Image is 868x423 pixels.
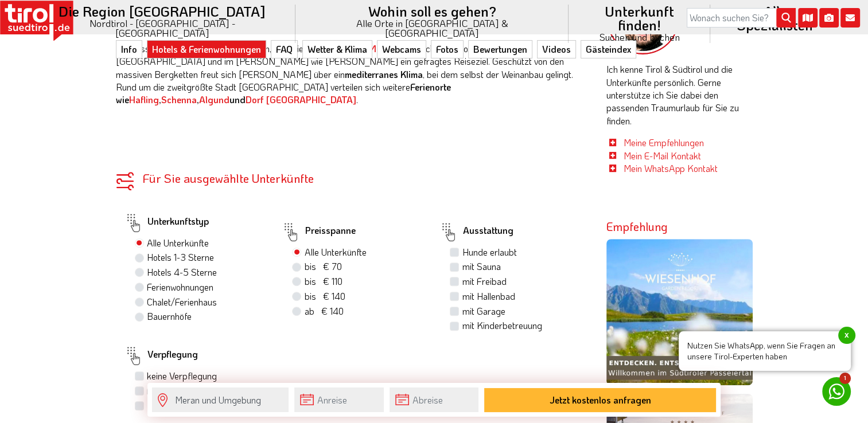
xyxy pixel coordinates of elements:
label: Hotels 4-5 Sterne [147,266,217,279]
a: Meine Empfehlungen [624,136,704,148]
p: Wo Passer und Etsch zusammenfließen, liegt die (italienisch: Merano). Sie ist [GEOGRAPHIC_DATA] u... [116,42,589,107]
label: Preisspanne [282,219,355,245]
label: Hotels 1-3 Sterne [147,251,214,264]
label: Ferienwohnungen [147,281,213,293]
label: keine Verpflegung [147,370,217,382]
label: Halbpension [147,399,194,412]
label: Chalet/Ferienhaus [147,296,217,308]
span: ab € 140 [304,305,343,317]
span: bis € 70 [304,260,341,272]
label: Hunde erlaubt [462,246,516,258]
span: bis € 140 [304,290,345,302]
label: Verpflegung [124,343,198,369]
img: wiesenhof-sommer.jpg [606,239,753,385]
small: Nordtirol - [GEOGRAPHIC_DATA] - [GEOGRAPHIC_DATA] [42,18,282,38]
label: mit Sauna [462,260,500,273]
input: Wonach suchen Sie? [687,8,796,28]
small: Suchen und buchen [582,32,696,42]
small: Alle Orte in [GEOGRAPHIC_DATA] & [GEOGRAPHIC_DATA] [309,18,555,38]
label: Alle Unterkünfte [304,246,366,258]
a: 1 Nutzen Sie WhatsApp, wenn Sie Fragen an unsere Tirol-Experten habenx [822,377,851,406]
strong: mediterranes Klima [345,68,423,80]
input: Wo soll's hingehen? [152,387,289,412]
i: Kontakt [840,8,860,28]
a: Mein WhatsApp Kontakt [624,162,718,174]
a: Schenna [161,93,197,105]
a: Algund [199,93,229,105]
span: x [838,327,855,344]
div: Für Sie ausgewählte Unterkünfte [116,172,589,184]
input: Anreise [294,387,383,412]
label: Unterkunftstyp [124,210,209,236]
i: Fotogalerie [819,8,839,28]
span: bis € 110 [304,275,342,287]
label: mit Freibad [462,275,506,288]
span: 1 [839,373,851,384]
a: Mein E-Mail Kontakt [624,150,701,162]
a: Dorf [GEOGRAPHIC_DATA] [246,93,356,105]
input: Abreise [390,387,478,412]
label: mit Hallenbad [462,290,515,303]
strong: Empfehlung [606,219,668,234]
label: Frühstück [147,385,186,397]
label: Ausstattung [439,219,513,245]
a: Hafling [129,93,159,105]
label: Bauernhöfe [147,310,192,323]
button: Jetzt kostenlos anfragen [484,388,716,412]
label: Alle Unterkünfte [147,237,209,249]
label: mit Garage [462,305,505,318]
span: Nutzen Sie WhatsApp, wenn Sie Fragen an unsere Tirol-Experten haben [679,331,851,371]
i: Karte öffnen [798,8,818,28]
label: mit Kinderbetreuung [462,319,542,332]
strong: Ferienorte wie , , und [116,81,451,105]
